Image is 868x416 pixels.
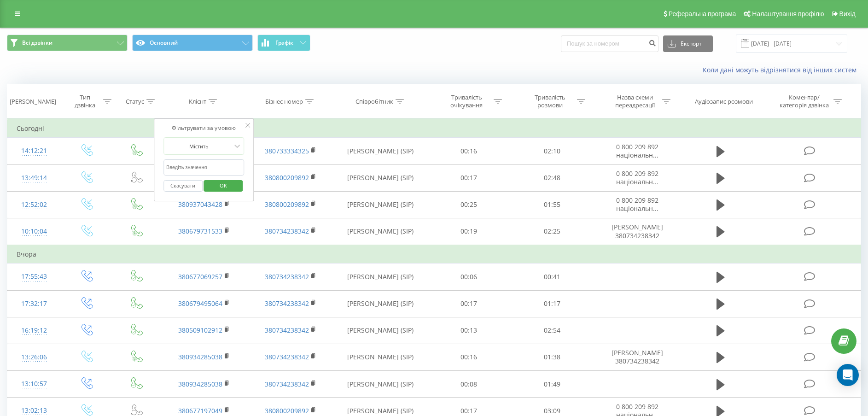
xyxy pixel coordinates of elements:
[178,227,222,235] a: 380679731533
[427,344,511,370] td: 00:16
[163,180,203,192] button: Скасувати
[132,35,253,51] button: Основний
[17,169,51,187] div: 13:49:14
[178,272,222,281] a: 380677069257
[17,196,51,214] div: 12:52:02
[427,218,511,245] td: 00:19
[511,218,594,245] td: 02:25
[189,98,206,105] div: Клієнт
[703,65,861,74] a: Коли дані можуть відрізнятися вiд інших систем
[22,39,52,47] span: Всі дзвінки
[334,344,427,370] td: [PERSON_NAME] (SIP)
[511,290,594,317] td: 01:17
[265,380,309,388] a: 380734238342
[17,268,51,286] div: 17:55:43
[355,98,393,105] div: Співробітник
[511,371,594,398] td: 01:49
[178,352,222,361] a: 380934285038
[839,10,856,18] span: Вихід
[427,264,511,290] td: 00:06
[275,40,293,46] span: Графік
[561,35,658,52] input: Пошук за номером
[17,295,51,313] div: 17:32:17
[178,380,222,388] a: 380934285038
[334,164,427,191] td: [PERSON_NAME] (SIP)
[442,94,491,109] div: Тривалість очікування
[178,299,222,308] a: 380679495064
[752,10,824,18] span: Налаштування профілю
[611,94,660,109] div: Назва схеми переадресації
[334,317,427,344] td: [PERSON_NAME] (SIP)
[594,344,681,370] td: [PERSON_NAME] 380734238342
[178,326,222,334] a: 380509102912
[265,98,303,105] div: Бізнес номер
[17,322,51,340] div: 16:19:12
[7,35,128,51] button: Всі дзвінки
[69,94,101,109] div: Тип дзвінка
[669,10,736,18] span: Реферальна програма
[427,138,511,164] td: 00:16
[427,191,511,218] td: 00:25
[178,406,222,415] a: 380677197049
[17,142,51,160] div: 14:12:21
[265,227,309,235] a: 380734238342
[594,218,681,245] td: [PERSON_NAME] 380734238342
[616,196,658,213] span: 0 800 209 892 національн...
[17,223,51,240] div: 10:10:04
[10,98,56,105] div: [PERSON_NAME]
[210,178,236,193] span: OK
[178,200,222,209] a: 380937043428
[334,218,427,245] td: [PERSON_NAME] (SIP)
[7,245,861,264] td: Вчора
[265,173,309,182] a: 380800209892
[265,352,309,361] a: 380734238342
[17,375,51,393] div: 13:10:57
[204,180,243,192] button: OK
[163,159,245,176] input: Введіть значення
[7,119,861,138] td: Сьогодні
[334,138,427,164] td: [PERSON_NAME] (SIP)
[777,94,831,109] div: Коментар/категорія дзвінка
[17,348,51,366] div: 13:26:06
[511,264,594,290] td: 00:41
[695,98,753,105] div: Аудіозапис розмови
[427,371,511,398] td: 00:08
[334,371,427,398] td: [PERSON_NAME] (SIP)
[663,35,713,52] button: Експорт
[334,191,427,218] td: [PERSON_NAME] (SIP)
[334,290,427,317] td: [PERSON_NAME] (SIP)
[511,344,594,370] td: 01:38
[511,164,594,191] td: 02:48
[265,299,309,308] a: 380734238342
[265,272,309,281] a: 380734238342
[126,98,144,105] div: Статус
[265,146,309,155] a: 380733334325
[616,142,658,159] span: 0 800 209 892 національн...
[265,326,309,334] a: 380734238342
[511,191,594,218] td: 01:55
[427,317,511,344] td: 00:13
[334,264,427,290] td: [PERSON_NAME] (SIP)
[511,317,594,344] td: 02:54
[525,94,575,109] div: Тривалість розмови
[163,123,245,133] div: Фільтрувати за умовою
[427,164,511,191] td: 00:17
[511,138,594,164] td: 02:10
[265,406,309,415] a: 380800209892
[257,35,310,51] button: Графік
[265,200,309,209] a: 380800209892
[616,169,658,186] span: 0 800 209 892 національн...
[427,290,511,317] td: 00:17
[837,364,859,386] div: Open Intercom Messenger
